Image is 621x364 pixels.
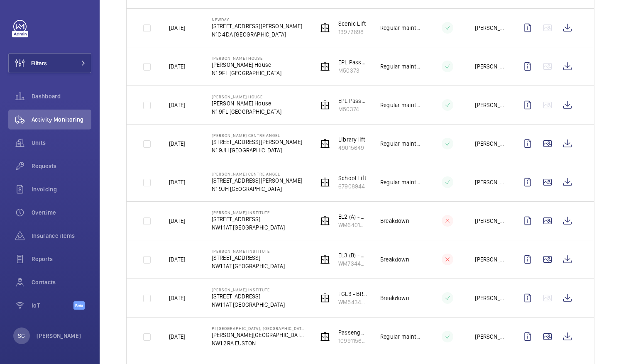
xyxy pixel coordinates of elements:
[320,61,330,71] img: elevator.svg
[320,332,330,342] img: elevator.svg
[212,331,305,339] p: [PERSON_NAME][GEOGRAPHIC_DATA], [STREET_ADDRESS]
[212,69,281,77] p: N1 9FL [GEOGRAPHIC_DATA]
[320,177,330,187] img: elevator.svg
[212,210,285,215] p: [PERSON_NAME] Institute
[32,115,91,124] span: Activity Monitoring
[380,101,420,109] p: Regular maintenance
[320,23,330,33] img: elevator.svg
[32,208,91,217] span: Overtime
[212,30,302,39] p: N1C 4DA [GEOGRAPHIC_DATA]
[338,174,366,182] p: School Lift
[338,251,367,259] p: EL3 (B) - Atrium Pass Lift
[338,213,367,221] p: EL2 (A) - Atrium Pass Lift
[338,66,367,75] p: M50373
[212,262,285,270] p: NW1 1AT [GEOGRAPHIC_DATA]
[32,139,91,147] span: Units
[475,178,504,186] p: [PERSON_NAME]
[338,135,365,144] p: Library lift
[212,133,302,138] p: [PERSON_NAME] Centre Angel
[212,249,285,254] p: [PERSON_NAME] Institute
[31,59,47,67] span: Filters
[475,139,504,148] p: [PERSON_NAME]
[475,217,504,225] p: [PERSON_NAME]
[320,100,330,110] img: elevator.svg
[475,332,504,341] p: [PERSON_NAME]
[475,62,504,71] p: [PERSON_NAME]
[212,176,302,185] p: [STREET_ADDRESS][PERSON_NAME]
[212,17,302,22] p: NewDay
[212,138,302,146] p: [STREET_ADDRESS][PERSON_NAME]
[169,217,185,225] p: [DATE]
[212,61,281,69] p: [PERSON_NAME] House
[475,101,504,109] p: [PERSON_NAME]
[475,294,504,302] p: [PERSON_NAME]
[338,58,367,66] p: EPL Passenger Lift No 1
[169,255,185,264] p: [DATE]
[32,255,91,263] span: Reports
[380,62,420,71] p: Regular maintenance
[380,139,420,148] p: Regular maintenance
[380,24,420,32] p: Regular maintenance
[169,294,185,302] p: [DATE]
[32,278,91,286] span: Contacts
[475,255,504,264] p: [PERSON_NAME]
[212,287,285,292] p: [PERSON_NAME] Institute
[37,332,81,340] p: [PERSON_NAME]
[380,255,409,264] p: Breakdown
[338,290,367,298] p: FGL3 - BRF1 Goods Lift L/H
[338,20,366,28] p: Scenic Lift
[212,215,285,223] p: [STREET_ADDRESS]
[212,254,285,262] p: [STREET_ADDRESS]
[320,293,330,303] img: elevator.svg
[212,326,305,331] p: PI [GEOGRAPHIC_DATA], [GEOGRAPHIC_DATA]
[212,56,281,61] p: [PERSON_NAME] House
[212,171,302,176] p: [PERSON_NAME] Centre Angel
[212,292,285,300] p: [STREET_ADDRESS]
[320,216,330,226] img: elevator.svg
[212,22,302,30] p: [STREET_ADDRESS][PERSON_NAME]
[8,53,91,73] button: Filters
[338,97,367,105] p: EPL Passenger Lift No 2
[32,232,91,240] span: Insurance items
[32,301,73,310] span: IoT
[212,107,281,116] p: N1 9FL [GEOGRAPHIC_DATA]
[338,337,367,345] p: 109911562262
[212,185,302,193] p: N1 9JH [GEOGRAPHIC_DATA]
[380,178,420,186] p: Regular maintenance
[338,28,366,36] p: 13972898
[32,185,91,193] span: Invoicing
[169,24,185,32] p: [DATE]
[212,300,285,309] p: NW1 1AT [GEOGRAPHIC_DATA]
[380,294,409,302] p: Breakdown
[338,298,367,306] p: WM54341729
[73,301,85,310] span: Beta
[169,62,185,71] p: [DATE]
[320,254,330,264] img: elevator.svg
[338,221,367,229] p: WM64013972
[212,146,302,154] p: N1 9JH [GEOGRAPHIC_DATA]
[320,139,330,149] img: elevator.svg
[32,92,91,100] span: Dashboard
[169,178,185,186] p: [DATE]
[338,105,367,113] p: M50374
[475,24,504,32] p: [PERSON_NAME]
[169,139,185,148] p: [DATE]
[338,144,365,152] p: 49015649
[212,94,281,99] p: [PERSON_NAME] House
[212,223,285,232] p: NW1 1AT [GEOGRAPHIC_DATA]
[169,101,185,109] p: [DATE]
[338,259,367,268] p: WM73449761
[380,332,420,341] p: Regular maintenance
[18,332,25,340] p: SG
[169,332,185,341] p: [DATE]
[380,217,409,225] p: Breakdown
[338,328,367,337] p: Passenger Lift Right Hand
[212,99,281,107] p: [PERSON_NAME] House
[338,182,366,191] p: 67908944
[32,162,91,170] span: Requests
[212,339,305,347] p: NW1 2RA EUSTON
